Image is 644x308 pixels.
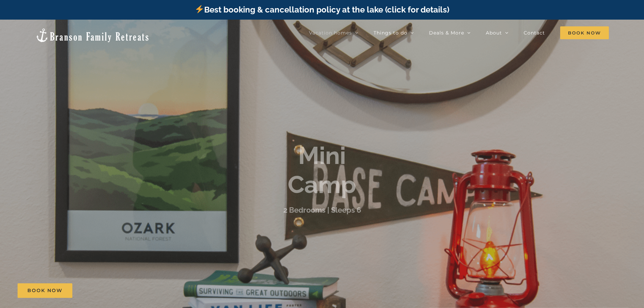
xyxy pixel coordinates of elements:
span: Book Now [27,288,63,293]
span: Vacation homes [309,30,352,35]
a: Vacation homes [309,26,358,40]
img: Branson Family Retreats Logo [35,28,150,43]
span: Deals & More [429,30,464,35]
img: ⚡️ [195,5,204,13]
h3: 2 Bedrooms | Sleeps 6 [283,205,361,214]
b: Mini Camp [288,141,356,198]
a: About [486,26,508,40]
a: Things to do [374,26,414,40]
span: Contact [524,30,545,35]
nav: Main Menu [309,26,609,40]
a: Contact [524,26,545,40]
a: Deals & More [429,26,471,40]
a: Best booking & cancellation policy at the lake (click for details) [195,5,449,15]
span: Things to do [374,30,407,35]
span: About [486,30,502,35]
span: Book Now [560,26,609,39]
a: Book Now [18,283,72,298]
